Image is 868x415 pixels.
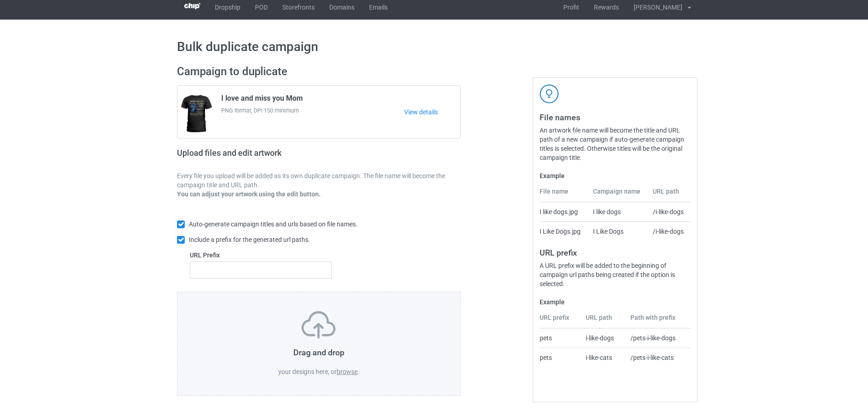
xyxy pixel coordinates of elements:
td: /i-like-dogs [648,221,691,241]
td: i-like-dogs [581,328,626,348]
span: I love and miss you Mom [221,94,303,106]
a: View details [404,108,460,117]
th: URL path [581,313,626,328]
h3: URL prefix [540,247,691,258]
td: pets [540,348,581,367]
h3: File names [540,112,691,123]
td: I like dogs [588,202,648,221]
label: Example [540,297,691,307]
img: svg+xml;base64,PD94bWwgdmVyc2lvbj0iMS4wIiBlbmNvZGluZz0iVVRGLTgiPz4KPHN2ZyB3aWR0aD0iNzVweCIgaGVpZ2... [301,311,336,338]
div: A URL prefix will be added to the beginning of campaign url paths being created if the option is ... [540,261,691,288]
span: Auto-generate campaign titles and urls based on file names. [189,220,358,228]
b: You can adjust your artwork using the edit button. [177,190,321,198]
th: URL path [648,187,691,202]
th: File name [540,187,587,202]
h1: Bulk duplicate campaign [177,39,691,55]
label: URL Prefix [190,251,332,260]
th: Path with prefix [625,313,691,328]
label: browse [337,368,358,375]
span: Include a prefix for the generated url paths. [189,236,310,243]
th: URL prefix [540,313,581,328]
img: svg+xml;base64,PD94bWwgdmVyc2lvbj0iMS4wIiBlbmNvZGluZz0iVVRGLTgiPz4KPHN2ZyB3aWR0aD0iNDJweCIgaGVpZ2... [540,84,559,103]
td: /pets-i-like-cats [625,348,691,367]
img: 3d383065fc803cdd16c62507c020ddf8.png [184,3,200,10]
h2: Upload files and edit artwork [177,148,347,165]
label: Example [540,171,691,180]
td: /i-like-dogs [648,202,691,221]
span: your designs here, or [278,368,337,375]
td: /pets-i-like-dogs [625,328,691,348]
p: Every file you upload will be added as its own duplicate campaign. The file name will become the ... [177,171,461,190]
td: I like dogs.jpg [540,202,587,221]
span: . [358,368,359,375]
td: i-like-cats [581,348,626,367]
td: I Like Dogs [588,221,648,241]
span: PNG format, DPI 150 minimum [221,106,404,115]
td: pets [540,328,581,348]
td: I Like Dogs.jpg [540,221,587,241]
th: Campaign name [588,187,648,202]
div: An artwork file name will become the title and URL path of a new campaign if auto-generate campai... [540,126,691,162]
h2: Campaign to duplicate [177,65,461,79]
h3: Drag and drop [197,347,441,358]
